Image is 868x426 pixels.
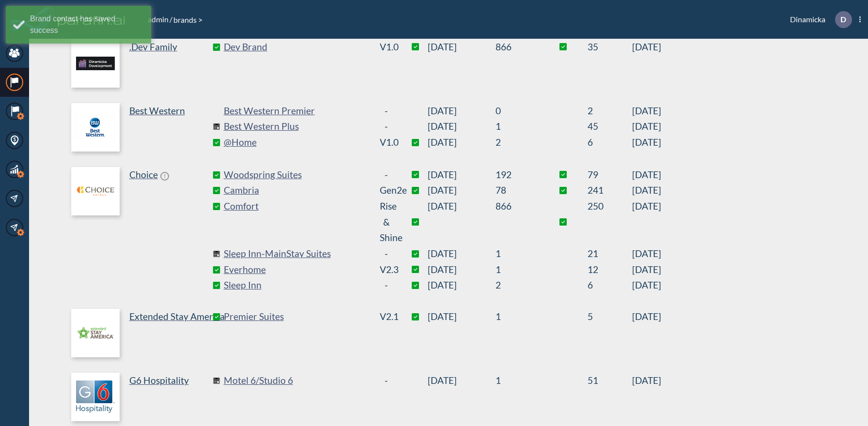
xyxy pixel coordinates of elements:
[496,183,539,198] sapn: 78
[224,119,369,135] a: Best Western Plus
[428,103,496,119] span: [DATE]
[147,15,170,24] a: admin
[129,309,225,325] p: Extended Stay America
[840,15,846,24] p: D
[380,103,393,119] div: -
[632,39,661,55] span: [DATE]
[224,373,369,389] a: Motel 6/Studio 6
[224,135,369,151] a: @Home
[224,167,369,183] a: Woodspring Suites
[380,135,393,151] div: v1.0
[71,103,217,152] a: Best Western
[496,119,539,135] sapn: 1
[224,309,369,325] a: Premier Suites
[428,183,496,198] span: [DATE]
[71,39,120,88] img: logo
[588,373,632,389] sapn: 51
[632,246,661,262] span: [DATE]
[428,39,496,55] span: [DATE]
[380,262,393,278] div: v2.3
[588,262,632,278] sapn: 12
[428,373,496,389] span: [DATE]
[380,167,393,183] div: -
[496,373,539,389] sapn: 1
[160,172,169,181] span: !
[380,277,393,293] div: -
[632,373,661,389] span: [DATE]
[129,373,189,389] p: G6 Hospitality
[380,198,393,246] div: Rise & Shine
[496,167,539,183] sapn: 192
[588,246,632,262] sapn: 21
[496,246,539,262] sapn: 1
[588,183,632,198] sapn: 241
[588,167,632,183] sapn: 79
[428,135,496,151] span: [DATE]
[147,14,172,25] li: /
[71,309,217,357] a: Extended Stay America
[428,262,496,278] span: [DATE]
[632,167,661,183] span: [DATE]
[496,309,539,325] sapn: 1
[632,309,661,325] span: [DATE]
[632,198,661,246] span: [DATE]
[380,119,393,135] div: -
[71,373,120,421] img: logo
[30,13,144,36] div: Brand contact has saved success
[632,135,661,151] span: [DATE]
[380,246,393,262] div: -
[428,246,496,262] span: [DATE]
[71,39,217,88] a: .Dev Family
[775,11,861,28] div: Dinamicka
[224,39,369,55] a: Dev Brand
[588,198,632,246] sapn: 250
[496,277,539,293] sapn: 2
[632,183,661,198] span: [DATE]
[380,39,393,55] div: v1.0
[224,277,369,293] a: Sleep Inn
[71,103,120,152] img: logo
[224,198,369,246] a: Comfort
[129,167,158,183] p: Choice
[71,309,120,357] img: logo
[428,309,496,325] span: [DATE]
[588,309,632,325] sapn: 5
[71,167,120,215] img: logo
[588,103,632,119] sapn: 2
[213,250,220,258] img: comingSoon
[428,198,496,246] span: [DATE]
[588,135,632,151] sapn: 6
[380,373,393,389] div: -
[632,277,661,293] span: [DATE]
[588,39,632,55] sapn: 35
[632,119,661,135] span: [DATE]
[496,39,539,55] sapn: 866
[428,119,496,135] span: [DATE]
[428,167,496,183] span: [DATE]
[224,246,369,262] a: Sleep Inn-MainStay Suites
[632,103,661,119] span: [DATE]
[172,15,203,24] span: brands >
[496,198,539,246] sapn: 866
[496,262,539,278] sapn: 1
[380,309,393,325] div: v2.1
[129,39,177,55] p: .Dev Family
[632,262,661,278] span: [DATE]
[496,135,539,151] sapn: 2
[588,277,632,293] sapn: 6
[213,123,220,130] img: comingSoon
[428,277,496,293] span: [DATE]
[71,167,217,293] a: Choice!
[71,373,217,421] a: G6 Hospitality
[213,377,220,384] img: comingSoon
[380,183,393,198] div: Gen2e
[496,103,539,119] sapn: 0
[224,262,369,278] a: Everhome
[224,103,369,119] a: Best Western Premier
[588,119,632,135] sapn: 45
[129,103,185,119] p: Best Western
[224,183,369,198] a: Cambria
